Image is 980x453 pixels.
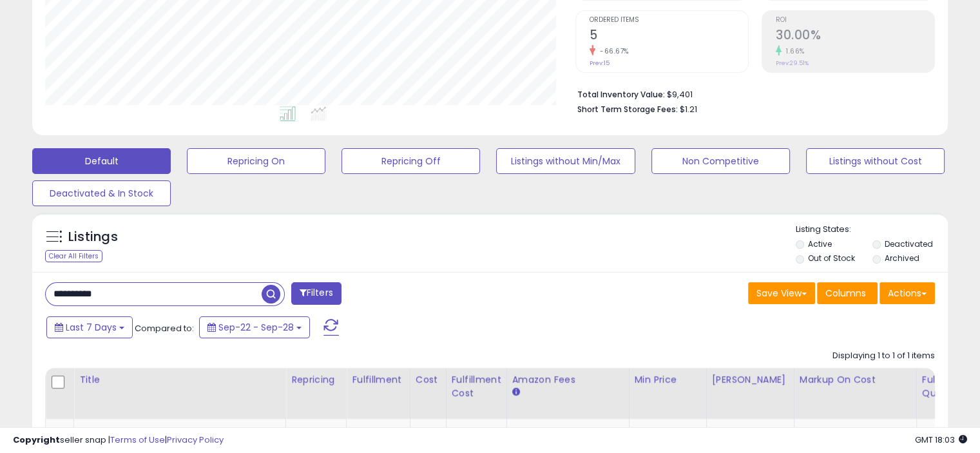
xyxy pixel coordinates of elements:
div: Displaying 1 to 1 of 1 items [832,350,935,362]
small: 1.66% [782,46,805,56]
button: Filters [291,282,341,305]
div: Title [79,373,280,387]
b: Short Term Storage Fees: [577,104,678,115]
button: Save View [748,282,815,304]
small: -66.67% [595,46,629,56]
div: seller snap | | [13,434,224,447]
button: Non Competitive [651,148,790,174]
a: Terms of Use [110,434,165,446]
small: Prev: 15 [590,59,610,67]
strong: Copyright [13,434,60,446]
span: Columns [825,287,866,300]
small: Prev: 29.51% [776,59,809,67]
button: Repricing Off [341,148,480,174]
div: [PERSON_NAME] [712,373,789,387]
h2: 5 [590,28,748,45]
b: Total Inventory Value: [577,89,665,100]
div: Min Price [635,373,701,387]
button: Repricing On [187,148,325,174]
button: Listings without Cost [806,148,945,174]
div: Cost [416,373,441,387]
div: Amazon Fees [512,373,624,387]
small: Amazon Fees. [512,387,520,398]
div: Clear All Filters [45,250,102,262]
button: Columns [817,282,878,304]
label: Out of Stock [808,253,855,264]
h5: Listings [68,228,118,246]
div: Fulfillable Quantity [922,373,966,400]
span: Sep-22 - Sep-28 [218,321,294,334]
label: Archived [884,253,919,264]
div: Repricing [291,373,341,387]
div: Markup on Cost [800,373,911,387]
h2: 30.00% [776,28,934,45]
span: Ordered Items [590,17,748,24]
button: Listings without Min/Max [496,148,635,174]
button: Deactivated & In Stock [32,180,171,206]
div: Fulfillment Cost [452,373,501,400]
button: Default [32,148,171,174]
span: ROI [776,17,934,24]
span: Compared to: [135,322,194,334]
label: Deactivated [884,238,932,249]
th: The percentage added to the cost of goods (COGS) that forms the calculator for Min & Max prices. [794,368,916,419]
button: Last 7 Days [46,316,133,338]
li: $9,401 [577,86,925,101]
div: Fulfillment [352,373,404,387]
span: $1.21 [680,103,697,115]
button: Actions [879,282,935,304]
a: Privacy Policy [167,434,224,446]
button: Sep-22 - Sep-28 [199,316,310,338]
p: Listing States: [796,224,948,236]
span: Last 7 Days [66,321,117,334]
label: Active [808,238,832,249]
span: 2025-10-6 18:03 GMT [915,434,967,446]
